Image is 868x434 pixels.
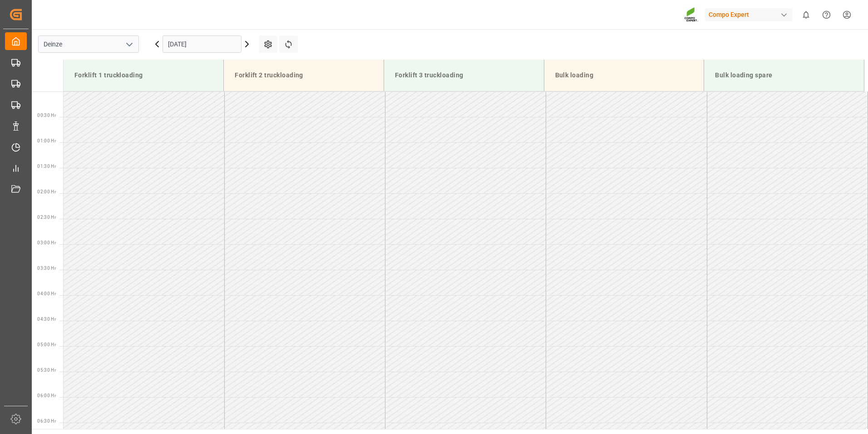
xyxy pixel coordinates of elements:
[37,113,56,118] span: 00:30 Hr
[37,138,56,143] span: 01:00 Hr
[37,266,56,271] span: 03:30 Hr
[37,215,56,220] span: 02:30 Hr
[684,7,699,23] img: Screenshot%202023-09-29%20at%2010.02.21.png_1712312052.png
[37,189,56,194] span: 02:00 Hr
[37,164,56,169] span: 01:30 Hr
[231,67,376,84] div: Forklift 2 truckloading
[37,419,56,424] span: 06:30 Hr
[391,67,537,84] div: Forklift 3 truckloading
[37,291,56,296] span: 04:00 Hr
[796,5,816,25] button: show 0 new notifications
[37,317,56,322] span: 04:30 Hr
[71,67,216,84] div: Forklift 1 truckloading
[37,240,56,245] span: 03:00 Hr
[705,6,796,23] button: Compo Expert
[37,368,56,373] span: 05:30 Hr
[38,35,139,53] input: Type to search/select
[163,35,242,53] input: DD.MM.YYYY
[711,67,857,84] div: Bulk loading spare
[552,67,697,84] div: Bulk loading
[122,37,136,51] button: open menu
[37,393,56,398] span: 06:00 Hr
[705,8,792,21] div: Compo Expert
[816,5,837,25] button: Help Center
[37,342,56,347] span: 05:00 Hr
